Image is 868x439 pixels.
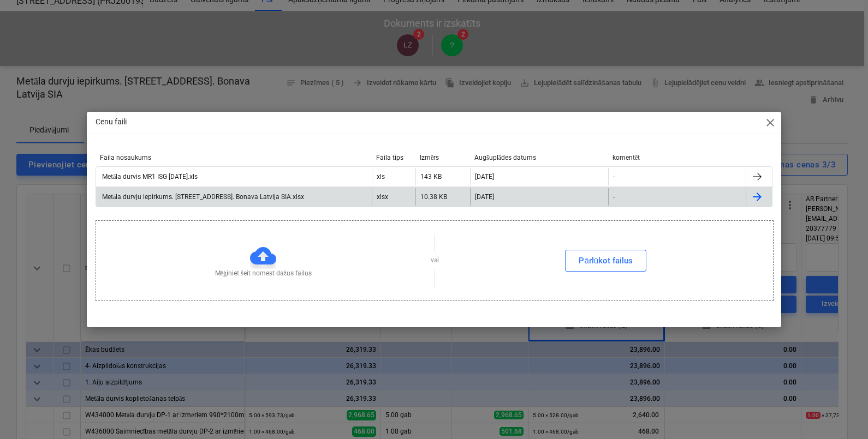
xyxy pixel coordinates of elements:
[420,154,466,162] div: Izmērs
[377,173,385,181] div: xls
[431,256,439,265] p: vai
[420,193,447,201] div: 10.38 KB
[100,173,198,181] div: Metāla durvis MR1 ISG [DATE].xls
[579,254,633,268] div: Pārlūkot failus
[96,220,774,300] div: Mēģiniet šeit nomest dažus failusvaiPārlūkot failus
[613,173,615,181] div: -
[100,154,367,161] div: Faila nosaukums
[613,154,742,162] div: komentēt
[474,154,604,162] div: Augšuplādes datums
[100,193,304,201] div: Metāla durvju iepirkums. [STREET_ADDRESS]. Bonava Latvija SIA.xlsx
[764,116,777,129] span: close
[565,250,646,272] button: Pārlūkot failus
[215,269,312,278] p: Mēģiniet šeit nomest dažus failus
[420,173,442,181] div: 143 KB
[475,173,494,181] div: [DATE]
[96,116,127,128] p: Cenu faili
[613,193,615,201] div: -
[813,387,868,439] iframe: Chat Widget
[475,193,494,201] div: [DATE]
[377,193,388,201] div: xlsx
[376,154,411,161] div: Faila tips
